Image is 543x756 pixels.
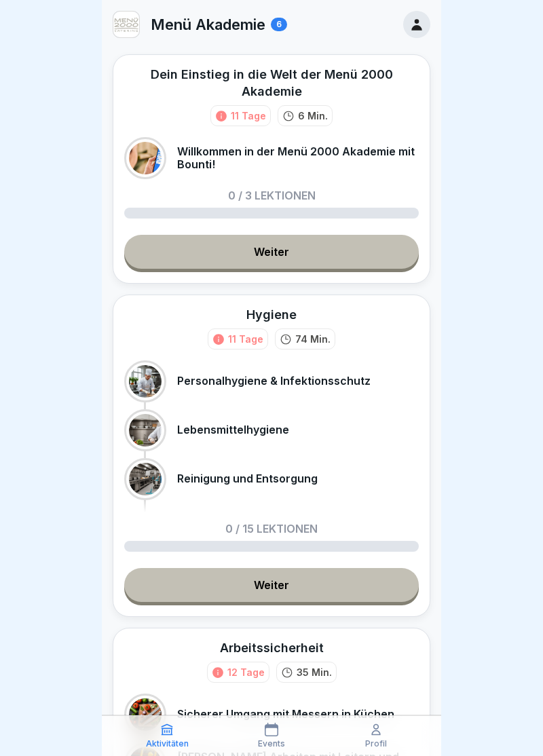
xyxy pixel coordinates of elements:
[177,145,419,171] p: Willkommen in der Menü 2000 Akademie mit Bounti!
[227,665,265,679] div: 12 Tage
[124,66,419,100] div: Dein Einstieg in die Welt der Menü 2000 Akademie
[298,109,328,123] p: 6 Min.
[246,306,297,323] div: Hygiene
[225,523,318,534] p: 0 / 15 Lektionen
[228,332,263,346] div: 11 Tage
[295,332,331,346] p: 74 Min.
[113,12,139,37] img: v3gslzn6hrr8yse5yrk8o2yg.png
[258,739,285,749] p: Events
[177,423,289,436] p: Lebensmittelhygiene
[177,375,371,388] p: Personalhygiene & Infektionsschutz
[271,18,287,31] div: 6
[177,708,394,721] p: Sicherer Umgang mit Messern in Küchen
[297,665,332,679] p: 35 Min.
[365,739,387,749] p: Profil
[124,568,419,602] a: Weiter
[228,190,316,201] p: 0 / 3 Lektionen
[231,109,266,123] div: 11 Tage
[151,16,265,33] p: Menü Akademie
[220,639,324,656] div: Arbeitssicherheit
[177,472,318,485] p: Reinigung und Entsorgung
[146,739,189,749] p: Aktivitäten
[124,235,419,269] a: Weiter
